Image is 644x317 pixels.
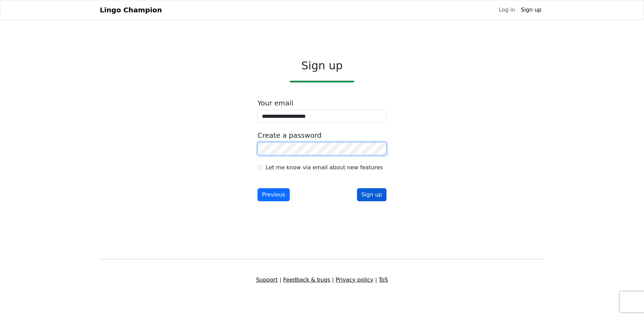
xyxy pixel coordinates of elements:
label: Create a password [258,131,321,139]
a: Sign up [518,3,544,17]
button: Sign up [357,188,386,201]
a: Log in [496,3,518,17]
label: Your email [258,99,293,107]
a: Support [256,276,278,283]
button: Previous [258,188,290,201]
a: Feedback & bugs [283,276,330,283]
h2: Sign up [258,59,386,72]
label: Let me know via email about new features [266,163,383,172]
a: Lingo Champion [100,3,162,17]
a: Privacy policy [336,276,373,283]
a: ToS [379,276,388,283]
div: | | | [96,276,548,284]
